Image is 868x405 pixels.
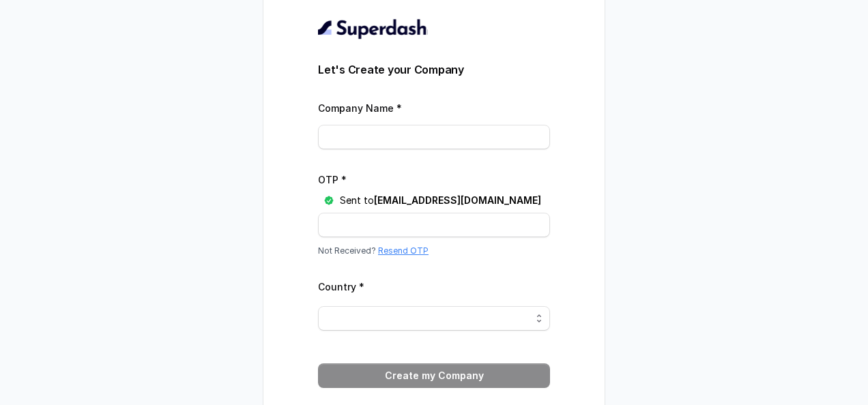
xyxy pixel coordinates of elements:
button: Create my Company [318,363,550,388]
img: light.svg [318,18,428,40]
label: Country * [318,281,364,292]
span: [EMAIL_ADDRESS][DOMAIN_NAME] [374,194,541,206]
h3: Let's Create your Company [318,61,550,78]
span: Resend OTP [378,245,429,256]
label: OTP * [318,174,347,185]
p: Not Received? [318,245,550,256]
label: Company Name * [318,102,402,114]
p: Sent to [340,194,541,207]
